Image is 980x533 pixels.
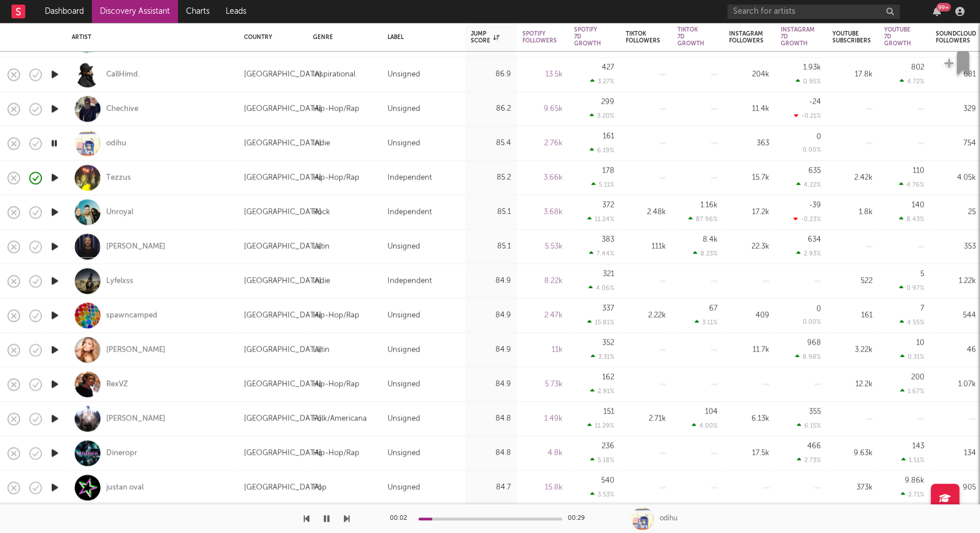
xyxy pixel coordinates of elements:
div: 85.2 [471,171,511,185]
div: -39 [809,201,821,209]
div: 4.05k [936,171,976,185]
div: Jump Score [471,30,499,44]
div: 104 [705,408,718,415]
a: Chechive [106,104,138,114]
div: 1.93k [803,64,821,71]
div: 00:02 [390,512,413,526]
div: 353 [936,240,976,254]
div: Pop [313,481,327,495]
div: 84.9 [471,309,511,322]
div: 1.16k [700,201,718,209]
div: 8.23 % [693,250,718,257]
a: justan oval [106,483,144,493]
div: Hip-Hop/Rap [313,102,359,116]
div: 2.71 % [901,491,924,498]
div: Inspirational [313,68,355,81]
div: Unsigned [388,446,420,460]
div: Tiktok Followers [626,30,660,44]
div: Spotify Followers [522,30,557,44]
div: 4.8k [522,446,563,460]
div: 2.71k [626,412,666,426]
a: odihu [106,138,126,149]
div: 635 [808,167,821,174]
div: 84.9 [471,274,511,288]
div: 236 [602,442,614,450]
div: 162 [602,374,614,381]
div: Unsigned [388,412,420,426]
div: [GEOGRAPHIC_DATA] [244,446,321,460]
div: 6.15 % [797,422,821,429]
div: 2.42k [832,171,873,185]
div: Spotify 7D Growth [574,26,601,47]
div: Unsigned [388,102,420,116]
div: 5.53k [522,240,563,254]
div: 11.4k [729,102,769,116]
div: Unsigned [388,68,420,81]
div: [PERSON_NAME] [106,345,165,355]
div: 4.72 % [900,77,924,85]
div: 84.9 [471,378,511,391]
div: 6.13k [729,412,769,426]
div: Unsigned [388,343,420,357]
div: Genre [313,34,370,41]
div: 544 [936,309,976,322]
div: [GEOGRAPHIC_DATA] [244,309,321,322]
div: Unroyal [106,207,133,217]
div: 9.63k [832,446,873,460]
div: 8.43 % [899,215,924,223]
div: Soundcloud Followers [936,30,976,44]
div: 5.11 % [591,181,614,188]
div: 0.31 % [900,353,924,360]
div: 5.73k [522,378,563,391]
div: 84.8 [471,446,511,460]
div: 0.97 % [899,284,924,291]
div: -0.21 % [794,112,821,119]
div: Hip-Hop/Rap [313,378,359,391]
div: 3.27 % [590,77,614,85]
div: 9.65k [522,102,563,116]
div: 87.96 % [688,215,718,223]
div: 7.44 % [589,250,614,257]
div: 161 [832,309,873,322]
div: Instagram 7D Growth [781,26,815,47]
a: spawncamped [106,310,157,321]
div: 802 [911,64,924,71]
div: 143 [912,442,924,450]
div: 352 [602,339,614,347]
div: [GEOGRAPHIC_DATA] [244,205,321,219]
div: Independent [388,274,432,288]
div: [GEOGRAPHIC_DATA] [244,481,321,495]
div: 17.5k [729,446,769,460]
a: Tezzus [106,173,131,183]
div: [GEOGRAPHIC_DATA] [244,240,321,254]
div: Indie [313,274,330,288]
div: 15.7k [729,171,769,185]
div: 0.95 % [796,77,821,85]
div: 299 [601,98,614,106]
div: 3.53 % [590,491,614,498]
div: 17.8k [832,68,873,81]
div: 5 [920,270,924,278]
div: 11.7k [729,343,769,357]
div: 2.76k [522,137,563,150]
div: 3.20 % [590,112,614,119]
div: Rock [313,205,330,219]
div: 200 [911,374,924,381]
div: Unsigned [388,309,420,322]
input: Search for artists [727,5,900,19]
a: Lyfelxss [106,276,133,286]
div: Hip-Hop/Rap [313,309,359,322]
div: 4.55 % [900,318,924,326]
div: 8.4k [703,236,718,243]
div: Instagram Followers [729,30,764,44]
div: 151 [603,408,614,415]
div: 12.2k [832,378,873,391]
div: Country [244,34,296,41]
div: 1.49k [522,412,563,426]
div: Unsigned [388,378,420,391]
div: 134 [936,446,976,460]
div: 3.22k [832,343,873,357]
